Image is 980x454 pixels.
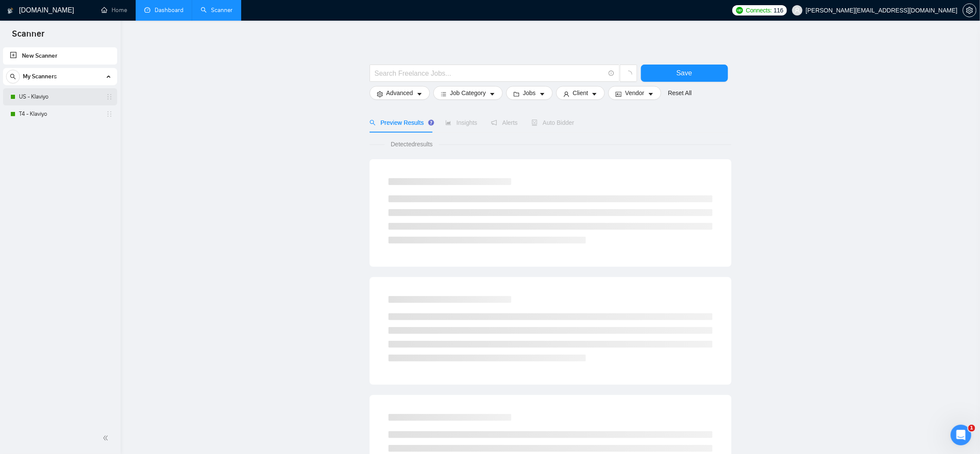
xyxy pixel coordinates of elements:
span: Advanced [386,88,413,98]
button: Save [641,65,728,82]
button: folderJobscaret-down [506,86,553,100]
span: user [563,91,569,97]
span: area-chart [445,120,451,126]
a: setting [963,7,977,14]
span: holder [106,111,113,117]
button: search [6,70,20,83]
button: setting [963,3,977,17]
a: New Scanner [10,47,110,65]
span: caret-down [489,91,495,97]
span: double-left [103,434,111,442]
span: notification [491,120,497,126]
input: Search Freelance Jobs... [375,68,605,79]
img: upwork-logo.png [736,7,743,14]
span: setting [377,91,383,97]
span: search [370,120,376,126]
span: Auto Bidder [532,119,574,126]
a: Reset All [668,88,692,98]
span: holder [106,93,113,100]
span: Save [676,68,692,78]
iframe: Intercom live chat [951,425,971,445]
span: idcard [616,91,622,97]
span: search [6,74,19,80]
span: Jobs [523,88,536,98]
span: Scanner [5,28,51,46]
span: Job Category [450,88,486,98]
span: robot [532,120,538,126]
a: dashboardDashboard [144,6,184,14]
span: Insights [445,119,477,126]
span: info-circle [609,71,614,76]
span: caret-down [417,91,423,97]
span: Client [573,88,588,98]
span: loading [625,71,632,78]
span: Vendor [625,88,644,98]
button: idcardVendorcaret-down [608,86,661,100]
a: US - Klaviyo [19,88,101,105]
span: caret-down [539,91,545,97]
span: 1 [968,425,975,432]
a: T4 - Klaviyo [19,105,101,123]
span: Preview Results [370,119,432,126]
span: setting [963,7,976,14]
button: settingAdvancedcaret-down [370,86,430,100]
span: user [794,7,800,13]
a: homeHome [101,6,127,14]
span: bars [441,91,447,97]
span: 116 [774,6,783,15]
span: caret-down [648,91,654,97]
span: Alerts [491,119,518,126]
span: Detected results [385,139,439,149]
span: folder [513,91,520,97]
img: logo [7,4,13,18]
span: caret-down [591,91,597,97]
li: New Scanner [3,47,117,65]
button: barsJob Categorycaret-down [433,86,503,100]
span: My Scanners [23,68,57,85]
button: userClientcaret-down [556,86,605,100]
a: searchScanner [201,6,233,14]
li: My Scanners [3,68,117,123]
span: Connects: [746,6,772,15]
div: Tooltip anchor [427,119,435,127]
